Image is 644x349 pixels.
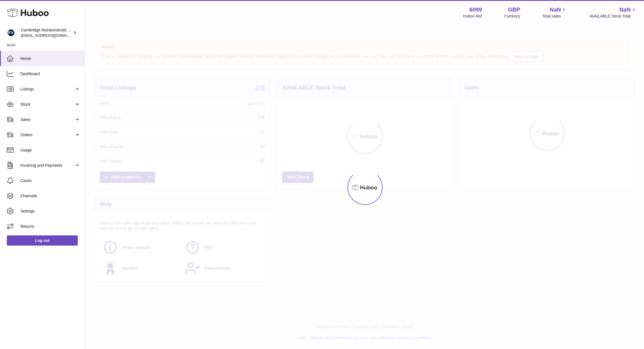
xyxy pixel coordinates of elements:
span: Invoicing and Payments [20,163,74,168]
span: Dashboard [20,71,80,77]
a: NaN AVAILABLE Stock Total [589,6,637,19]
span: Orders [20,132,74,138]
span: AVAILABLE Stock Total [589,14,637,19]
span: Cases [20,178,80,183]
span: Channels [20,193,80,199]
div: Cambridge Nutraceuticals Ltd [21,27,72,38]
strong: 6099 [469,6,482,14]
span: Sales [20,117,74,122]
span: Stock [20,102,74,107]
div: Currency [504,14,520,19]
span: [EMAIL_ADDRESS][DOMAIN_NAME] [21,33,83,38]
strong: GBP [508,6,520,14]
span: Returns [20,224,80,229]
img: huboo@camnutra.com [7,29,15,37]
span: Listings [20,86,74,92]
a: Log out [7,235,78,246]
span: Settings [20,209,80,214]
div: Huboo Ref [463,14,482,19]
span: NaN [549,6,561,14]
span: Home [20,56,80,61]
span: Total sales [542,14,567,19]
span: NaN [619,6,631,14]
span: Usage [20,148,80,153]
a: NaN Total sales [542,6,567,19]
